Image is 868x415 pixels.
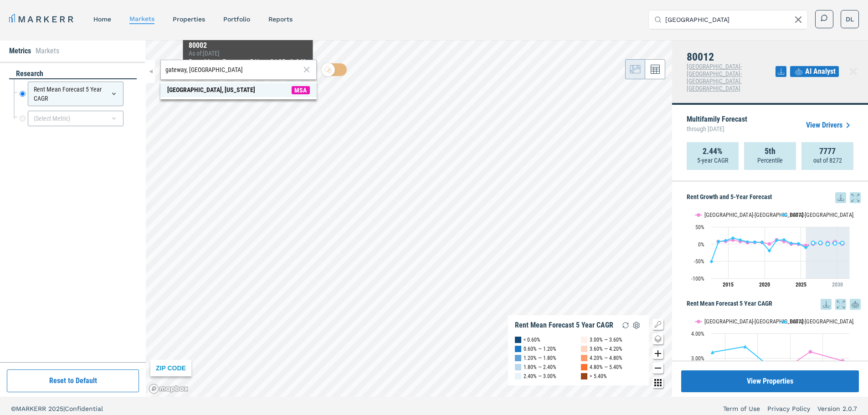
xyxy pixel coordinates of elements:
[652,363,663,374] button: Zoom out map button
[695,211,771,218] button: Show Denver-Aurora-Lakewood, CO
[665,10,802,29] input: Search by MSA, ZIP, Property Name, or Address
[28,111,123,126] div: (Select Metric)
[809,350,812,354] path: Tuesday, 14 Aug, 17:00, 3.26. Denver-Aurora-Lakewood, CO.
[129,15,154,22] a: markets
[16,405,48,412] span: MARKERR
[524,363,556,372] div: 1.80% — 2.40%
[149,384,189,394] a: Mapbox logo
[813,156,842,165] p: out of 8272
[9,13,75,26] a: MARKERR
[711,350,714,354] path: Friday, 14 Aug, 17:00, 3.24. 80012.
[268,15,293,23] a: reports
[687,299,861,310] h5: Rent Mean Forecast 5 Year CAGR
[703,147,723,156] strong: 2.44%
[590,335,622,344] div: 3.00% — 3.60%
[590,344,622,354] div: 3.60% — 4.20%
[724,239,728,242] path: Friday, 29 Aug, 17:00, 10.12. 80012.
[9,46,31,56] li: Metrics
[796,282,806,288] tspan: 2025
[652,319,663,330] button: Show/Hide Legend Map Button
[757,156,783,165] p: Percentile
[731,236,735,240] path: Saturday, 29 Aug, 17:00, 17.4. 80012.
[753,240,757,244] path: Wednesday, 29 Aug, 17:00, 5.62. 80012.
[687,63,742,92] span: [GEOGRAPHIC_DATA]-[GEOGRAPHIC_DATA]-[GEOGRAPHIC_DATA], [GEOGRAPHIC_DATA]
[687,192,861,203] h5: Rent Growth and 5-Year Forecast
[710,260,714,263] path: Wednesday, 29 Aug, 17:00, -51.1. 80012.
[695,224,704,231] text: 50%
[767,404,810,413] a: Privacy Policy
[290,58,308,67] b: 2.04%
[832,282,843,288] tspan: 2030
[687,116,747,135] p: Multifamily Forecast
[524,372,556,381] div: 2.40% — 3.00%
[819,241,822,245] path: Sunday, 29 Aug, 17:00, 3.69. 80012.
[681,370,859,392] button: View Properties
[797,241,801,245] path: Thursday, 29 Aug, 17:00, 1.29. 80012.
[189,57,308,68] div: Rent Mean Forecast 5 Year CAGR :
[160,83,317,97] span: Search Bar Suggestion Item: Denver, Colorado
[524,344,556,354] div: 0.60% — 1.20%
[806,120,853,131] a: View Drivers
[833,241,837,245] path: Wednesday, 29 Aug, 17:00, 2.02. 80012.
[631,320,642,331] img: Settings
[687,203,854,294] svg: Interactive chart
[687,123,747,135] span: through [DATE]
[698,241,704,248] text: 0%
[723,282,734,288] tspan: 2015
[590,354,622,363] div: 4.20% — 4.80%
[93,15,111,23] a: home
[65,405,103,412] span: Confidential
[652,348,663,359] button: Zoom in map button
[9,69,137,79] div: research
[717,240,720,243] path: Thursday, 29 Aug, 17:00, 6.73. 80012.
[691,355,704,362] text: 3.00%
[189,50,308,57] div: As of : [DATE]
[652,377,663,388] button: Other options map button
[697,156,728,165] p: 5-year CAGR
[790,318,804,325] text: 80012
[782,238,786,241] path: Monday, 29 Aug, 17:00, 12.62. 80012.
[694,258,704,265] text: -50%
[739,238,742,242] path: Monday, 29 Aug, 17:00, 11.75. 80012.
[805,66,836,77] span: AI Analyst
[841,10,859,28] button: DL
[687,203,861,294] div: Rent Growth and 5-Year Forecast. Highcharts interactive chart.
[760,241,764,244] path: Thursday, 29 Aug, 17:00, 4.9. 80012.
[165,65,300,75] input: Search by MSA or ZIP Code
[841,241,844,245] path: Thursday, 29 Aug, 17:00, 3.02. 80012.
[28,82,123,106] div: Rent Mean Forecast 5 Year CAGR
[292,86,310,94] span: MSA
[846,15,854,24] span: DL
[524,335,540,344] div: < 0.60%
[804,246,808,249] path: Friday, 29 Aug, 17:00, -10.32. 80012.
[744,345,747,348] path: Saturday, 14 Aug, 17:00, 3.47. 80012.
[790,241,793,245] path: Tuesday, 29 Aug, 17:00, 2.18. 80012.
[691,276,704,282] text: -100%
[7,369,139,392] button: Reset to Default
[812,241,844,246] g: 80012, line 4 of 4 with 5 data points.
[515,321,613,330] div: Rent Mean Forecast 5 Year CAGR
[36,46,59,56] li: Markets
[765,147,776,156] strong: 5th
[11,405,16,412] span: ©
[746,240,750,244] path: Tuesday, 29 Aug, 17:00, 6.1. 80012.
[826,242,830,246] path: Tuesday, 29 Aug, 17:00, 0.27. 80012.
[150,360,191,376] div: ZIP CODE
[812,241,815,245] path: Saturday, 29 Aug, 17:00, 3.24. 80012.
[173,15,205,23] a: properties
[790,66,839,77] button: AI Analyst
[687,51,776,63] h4: 80012
[775,238,779,242] path: Sunday, 29 Aug, 17:00, 10.79. 80012.
[768,249,771,252] path: Saturday, 29 Aug, 17:00, -19.82. 80012.
[652,333,663,344] button: Change style map button
[167,85,255,95] div: [GEOGRAPHIC_DATA], [US_STATE]
[146,40,672,397] canvas: Map
[189,41,308,50] div: 80002
[524,354,556,363] div: 1.20% — 1.80%
[590,363,622,372] div: 4.80% — 5.40%
[781,211,805,218] button: Show 80012
[695,314,771,321] button: Show Denver-Aurora-Lakewood, CO
[759,282,770,288] tspan: 2020
[48,405,65,412] span: 2025 |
